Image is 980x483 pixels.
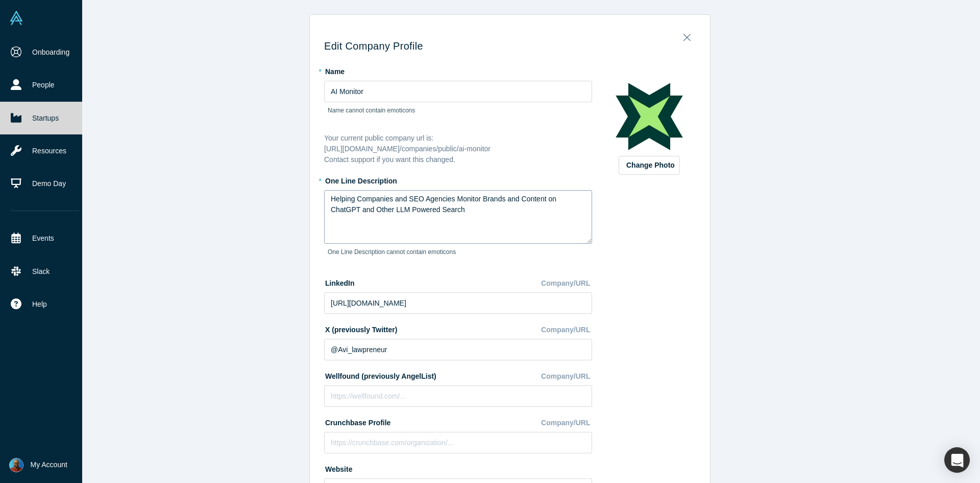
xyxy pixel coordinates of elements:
[614,81,685,152] img: Profile company default
[324,432,592,453] input: https://crunchbase.com/organization/...
[324,385,592,407] input: https://wellfound.com/...
[328,106,589,115] p: Name cannot contain emoticons
[328,247,589,257] p: One Line Description cannot contain emoticons
[324,172,592,187] label: One Line Description
[676,28,698,42] button: Close
[541,321,592,339] div: Company/URL
[32,299,47,310] span: Help
[324,133,592,165] div: Your current public company url is: [URL][DOMAIN_NAME] /companies/public/ai-monitor Contact suppo...
[324,292,592,314] input: https://linkedin.com/company/yourcompany
[31,459,67,470] span: My Account
[9,11,23,25] img: Alchemist Vault Logo
[324,321,397,335] label: X (previously Twitter)
[9,458,67,472] button: My Account
[541,414,592,432] div: Company/URL
[324,190,592,244] textarea: Helping Companies and SEO Agencies Monitor Brands and Content on ChatGPT and Other LLM Powered Se...
[619,156,680,175] button: Change Photo
[324,40,696,52] h3: Edit Company Profile
[324,63,592,77] label: Name
[324,414,390,428] label: Crunchbase Profile
[541,367,592,385] div: Company/URL
[9,458,23,472] img: Avinash Tripathi's Account
[324,367,436,382] label: Wellfound (previously AngelList)
[324,339,592,360] input: @yourcompany
[324,461,352,475] label: Website
[324,274,355,289] label: LinkedIn
[541,274,592,292] div: Company/URL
